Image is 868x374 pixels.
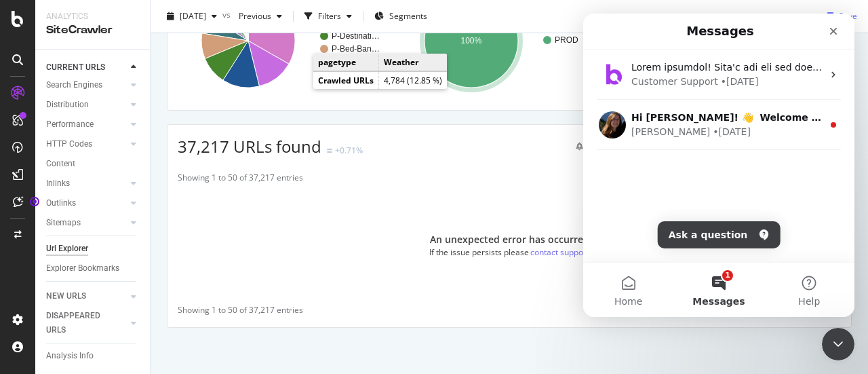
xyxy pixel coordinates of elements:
div: If the issue persists please [429,246,529,258]
div: Tooltip anchor [28,195,41,208]
div: SiteCrawler [46,22,139,38]
button: Create alert [570,136,634,157]
div: DISAPPEARED URLS [46,309,115,337]
div: Explorer Bookmarks [46,261,119,276]
button: Help [181,249,271,303]
text: 100% [461,36,482,45]
div: Filters [318,10,341,22]
a: Search Engines [46,78,127,92]
iframe: Intercom live chat [822,328,854,360]
a: Explorer Bookmarks [46,261,140,276]
iframe: Intercom live chat [583,14,854,317]
div: contact support [530,246,589,258]
span: 2025 Oct. 4th [180,10,206,22]
span: Previous [233,10,271,22]
img: Equal [327,149,332,153]
button: Segments [369,5,433,27]
text: P-Bed-Ban… [332,44,380,54]
div: Showing 1 to 50 of 37,217 entries [178,304,303,320]
a: Performance [46,117,127,132]
div: Content [46,157,75,171]
button: Previous [233,5,288,27]
span: Messages [109,283,161,293]
div: Showing 1 to 50 of 37,217 entries [178,172,303,188]
button: Save [822,5,857,27]
div: Performance [46,117,94,132]
a: NEW URLS [46,289,127,303]
text: PROD [555,35,578,45]
a: Sitemaps [46,216,127,230]
div: CURRENT URLS [46,60,105,75]
button: Ask a question [75,208,197,235]
a: Distribution [46,98,127,112]
div: An unexpected error has occurred [430,233,589,246]
a: Analysis Info [46,349,140,363]
div: Analysis Info [46,349,94,363]
div: Analytics [46,11,139,22]
div: Distribution [46,98,89,112]
td: Weather [379,54,448,71]
div: Save [839,10,857,22]
a: DISAPPEARED URLS [46,309,127,337]
text: P-Destinati… [332,31,380,41]
a: Url Explorer [46,242,140,256]
button: [DATE] [161,5,222,27]
td: pagetype [313,54,379,71]
span: Segments [389,10,427,22]
div: Sitemaps [46,216,81,230]
div: HTTP Codes [46,137,92,151]
span: Help [215,283,237,293]
a: Outlinks [46,196,127,210]
a: CURRENT URLS [46,60,127,75]
td: 4,784 (12.85 %) [379,72,448,90]
a: HTTP Codes [46,137,127,151]
span: vs [222,9,233,20]
div: +0.71% [335,145,363,156]
a: Content [46,157,140,171]
button: Messages [90,249,180,303]
span: Home [31,283,59,293]
td: Crawled URLs [313,72,379,90]
button: Filters [299,5,357,27]
div: Search Engines [46,78,102,92]
div: • [DATE] [130,111,167,126]
a: Inlinks [46,176,127,191]
div: Inlinks [46,176,70,191]
div: Outlinks [46,196,76,210]
span: 37,217 URLs found [178,135,321,157]
div: NEW URLS [46,289,86,303]
div: Url Explorer [46,242,88,256]
div: [PERSON_NAME] [48,111,127,126]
